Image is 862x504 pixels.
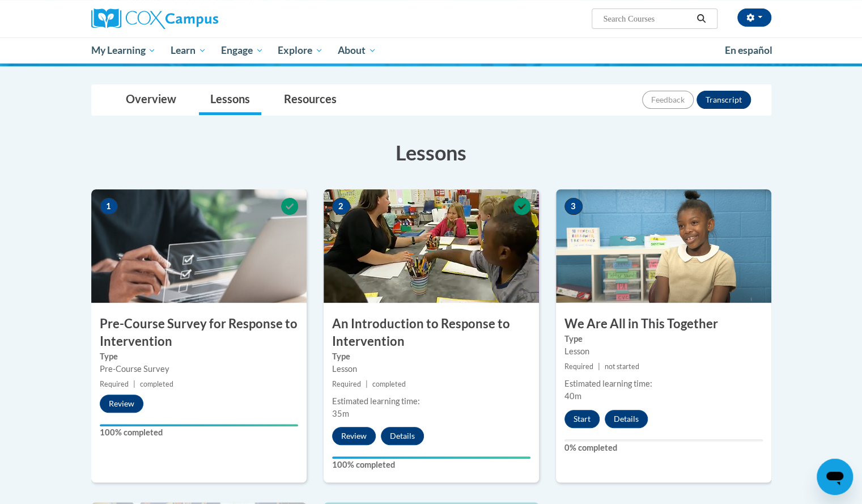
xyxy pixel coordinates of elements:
a: Overview [114,85,188,115]
label: 100% completed [100,426,298,439]
button: Search [693,12,710,26]
div: Your progress [332,456,530,459]
button: Feedback [642,91,694,109]
button: Details [381,427,424,445]
span: not started [605,362,639,371]
input: Search Courses [602,12,693,26]
span: 1 [100,198,118,215]
div: Lesson [564,345,763,358]
label: 0% completed [564,442,763,454]
span: 2 [332,198,350,215]
span: Engage [221,44,264,57]
span: 35m [332,409,349,418]
span: Required [564,362,593,371]
h3: Lessons [91,138,771,167]
div: Main menu [74,37,788,63]
a: Cox Campus [91,9,307,29]
h3: We Are All in This Together [556,315,771,333]
span: Required [100,380,129,388]
span: En español [725,44,772,56]
span: completed [372,380,406,388]
img: Course Image [91,189,307,303]
span: | [598,362,600,371]
span: Required [332,380,361,388]
span: Learn [171,44,206,57]
div: Estimated learning time: [564,378,763,390]
span: 40m [564,391,581,401]
div: Estimated learning time: [332,395,530,408]
a: Engage [214,37,271,63]
div: Pre-Course Survey [100,363,298,375]
img: Course Image [324,189,539,303]
button: Review [100,395,143,413]
iframe: Button to launch messaging window [817,459,853,495]
h3: Pre-Course Survey for Response to Intervention [91,315,307,350]
a: Explore [270,37,330,63]
a: About [330,37,384,63]
h3: An Introduction to Response to Intervention [324,315,539,350]
div: Your progress [100,424,298,426]
span: | [366,380,368,388]
span: completed [140,380,173,388]
label: Type [100,350,298,363]
label: Type [332,350,530,363]
span: About [338,44,376,57]
span: My Learning [91,44,156,57]
a: Resources [273,85,348,115]
span: 3 [564,198,583,215]
img: Course Image [556,189,771,303]
img: Cox Campus [91,9,218,29]
a: My Learning [84,37,164,63]
label: 100% completed [332,459,530,471]
div: Lesson [332,363,530,375]
button: Start [564,410,600,428]
a: En español [717,39,780,62]
span: | [133,380,135,388]
button: Transcript [697,91,751,109]
a: Lessons [199,85,261,115]
span: Explore [278,44,323,57]
button: Details [605,410,648,428]
button: Review [332,427,376,445]
button: Account Settings [737,9,771,27]
label: Type [564,333,763,345]
a: Learn [163,37,214,63]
